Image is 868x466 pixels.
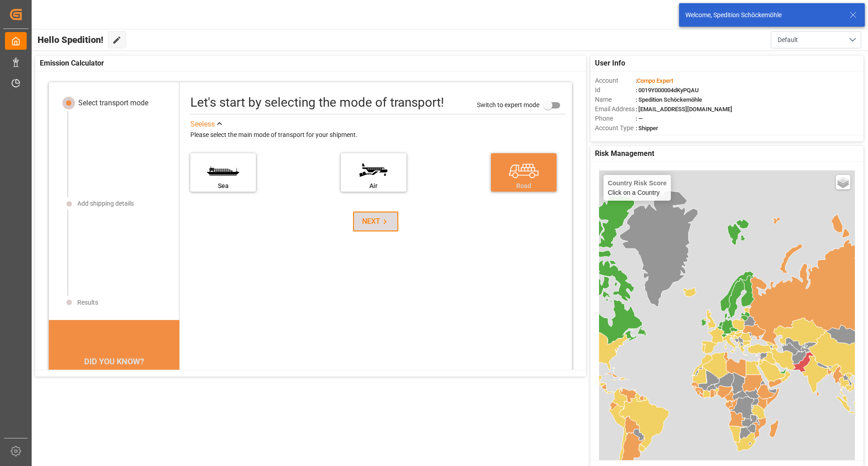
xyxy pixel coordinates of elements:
[77,298,98,307] div: Results
[636,106,732,113] span: : [EMAIL_ADDRESS][DOMAIN_NAME]
[595,104,636,114] span: Email Address
[77,199,134,208] div: Add shipping details
[595,58,625,69] span: User Info
[778,35,798,45] span: Default
[637,77,673,84] span: Compo Expert
[636,125,658,132] span: : Shipper
[495,181,552,191] div: Road
[190,119,215,130] div: See less
[771,31,861,48] button: open menu
[595,114,636,123] span: Phone
[38,31,104,48] span: Hello Spedition!
[78,98,148,108] div: Select transport mode
[190,93,444,112] div: Let's start by selecting the mode of transport!
[595,148,654,159] span: Risk Management
[595,76,636,85] span: Account
[362,216,390,227] div: NEXT
[636,96,702,103] span: : Spedition Schöckemöhle
[595,123,636,133] span: Account Type
[40,58,104,69] span: Emission Calculator
[190,130,566,141] div: Please select the main mode of transport for your shipment.
[595,95,636,104] span: Name
[636,77,673,84] span: :
[636,115,643,122] span: : —
[345,181,402,191] div: Air
[608,179,667,187] h4: Country Risk Score
[836,175,850,189] a: Layers
[608,179,667,196] div: Click on a Country
[49,352,179,371] div: DID YOU KNOW?
[353,212,398,231] button: NEXT
[595,85,636,95] span: Id
[685,10,841,20] div: Welcome, Spedition Schöckemöhle
[195,181,251,191] div: Sea
[477,101,539,108] span: Switch to expert mode
[636,87,699,94] span: : 0019Y000004dKyPQAU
